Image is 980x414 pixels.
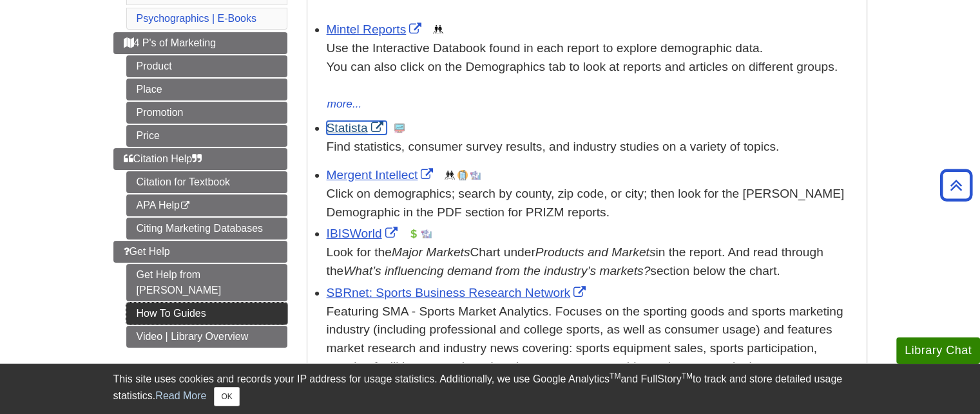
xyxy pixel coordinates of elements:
[327,303,860,377] p: Featuring SMA - Sports Market Analytics. Focuses on the sporting goods and sports marketing indus...
[327,185,860,222] div: Click on demographics; search by county, zip code, or city; then look for the [PERSON_NAME] Demog...
[137,13,256,24] a: Psychographics | E-Books
[327,138,860,156] p: Find statistics, consumer survey results, and industry studies on a variety of topics.
[327,95,363,113] button: more...
[113,372,867,406] div: This site uses cookies and records your IP address for usage statistics. Additionally, we use Goo...
[126,218,287,240] a: Citing Marketing Databases
[126,303,287,325] a: How To Guides
[126,55,287,77] a: Product
[124,246,170,257] span: Get Help
[445,170,455,180] img: Demographics
[327,286,590,299] a: Link opens in new window
[327,243,860,281] div: Look for the Chart under in the report. And read through the section below the chart.
[180,202,191,210] i: This link opens in a new window
[394,123,405,133] img: Statistics
[610,372,620,381] sup: TM
[155,390,206,401] a: Read More
[936,176,977,194] a: Back to Top
[327,39,860,95] div: Use the Interactive Databook found in each report to explore demographic data. You can also click...
[126,326,287,348] a: Video | Library Overview
[113,148,287,170] a: Citation Help
[457,170,468,180] img: Company Information
[113,32,287,54] a: 4 P's of Marketing
[214,387,239,406] button: Close
[421,229,432,239] img: Industry Report
[392,245,470,259] i: Major Markets
[113,241,287,263] a: Get Help
[327,168,437,182] a: Link opens in new window
[433,24,443,35] img: Demographics
[124,153,202,164] span: Citation Help
[470,170,481,180] img: Industry Report
[327,227,401,240] a: Link opens in new window
[126,264,287,301] a: Get Help from [PERSON_NAME]
[535,245,656,259] i: Products and Markets
[408,229,419,239] img: Financial Report
[126,79,287,100] a: Place
[126,171,287,193] a: Citation for Textbook
[126,194,287,216] a: APA Help
[343,264,650,278] i: What’s influencing demand from the industry’s markets?
[327,121,387,135] a: Link opens in new window
[126,102,287,124] a: Promotion
[896,337,980,364] button: Library Chat
[682,372,693,381] sup: TM
[327,23,425,36] a: Link opens in new window
[126,125,287,147] a: Price
[124,37,216,48] span: 4 P's of Marketing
